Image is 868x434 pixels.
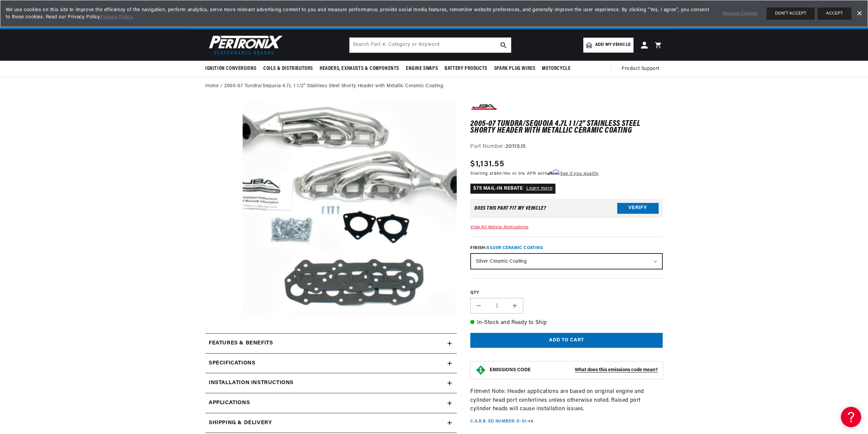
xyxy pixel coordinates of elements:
[209,419,272,428] h2: Shipping & Delivery
[470,245,663,251] label: Finish:
[260,61,316,77] summary: Coils & Distributors
[406,65,438,72] span: Engine Swaps
[854,8,864,19] a: Dismiss Banner
[209,399,250,408] span: Applications
[475,365,486,376] img: Emissions code
[470,184,555,194] p: $75 MAIL-IN REBATE
[224,82,443,90] a: 2005-07 Tundra/Sequoia 4.7L 1 1/2" Stainless Steel Shorty Header with Metallic Ceramic Coating
[622,61,663,77] summary: Product Support
[470,143,663,151] div: Part Number:
[767,7,815,20] button: DON'T ACCEPT
[470,419,533,424] p: C.A.R.B. EO Number: D-57-48
[316,61,402,77] summary: Headers, Exhausts & Components
[817,7,851,20] button: ACCEPT
[617,203,659,214] button: Verify
[263,65,313,72] span: Coils & Distributors
[496,38,511,53] button: search button
[350,38,511,53] input: Search Part #, Category or Keyword
[470,102,663,424] div: Fitment Note: Header applications are based on original engine and cylinder head port centerlines...
[470,225,528,229] a: View All Vehicle Applications
[595,42,630,48] span: Add my vehicle
[470,333,663,348] button: Add to cart
[490,367,531,373] strong: EMISSIONS CODE
[205,393,457,413] a: Applications
[539,61,574,77] summary: Motorcycle
[101,15,134,20] a: Privacy Policy.
[575,367,658,373] strong: What does this emissions code mean?
[205,82,219,90] a: Home
[205,373,457,393] summary: Installation instructions
[209,379,294,388] h2: Installation instructions
[723,10,758,17] a: Manage Cookies
[526,186,552,191] a: Learn more
[490,367,658,373] button: EMISSIONS CODEWhat does this emissions code mean?
[441,61,491,77] summary: Battery Products
[622,65,659,73] span: Product Support
[470,170,599,177] p: Starting at /mo or 0% APR with .
[470,290,663,296] label: QTY
[445,65,487,72] span: Battery Products
[487,246,543,250] span: Silver Ceramic Coating
[205,82,663,90] nav: breadcrumbs
[560,172,599,176] a: See if you qualify - Learn more about Affirm Financing (opens in modal)
[494,65,535,72] span: Spark Plug Wires
[470,319,663,327] p: In-Stock and Ready to Ship
[6,6,713,21] span: We use cookies on this site to improve the efficiency of the navigation, perform analytics, serve...
[470,120,663,134] h1: 2005-07 Tundra/Sequoia 4.7L 1 1/2" Stainless Steel Shorty Header with Metallic Ceramic Coating
[402,61,441,77] summary: Engine Swaps
[205,65,257,72] span: Ignition Conversions
[320,65,399,72] span: Headers, Exhausts & Components
[583,38,634,53] a: Add my vehicle
[205,61,260,77] summary: Ignition Conversions
[205,413,457,433] summary: Shipping & Delivery
[506,144,526,149] strong: 2011SJS
[205,354,457,373] summary: Specifications
[205,33,283,57] img: Pertronix
[542,65,570,72] span: Motorcycle
[494,172,502,176] span: $80
[474,206,546,211] div: Does This part fit My vehicle?
[205,102,457,320] media-gallery: Gallery Viewer
[205,334,457,353] summary: Features & Benefits
[491,61,539,77] summary: Spark Plug Wires
[209,359,255,368] h2: Specifications
[209,339,273,348] h2: Features & Benefits
[470,158,504,170] span: $1,131.55
[547,170,559,175] span: Affirm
